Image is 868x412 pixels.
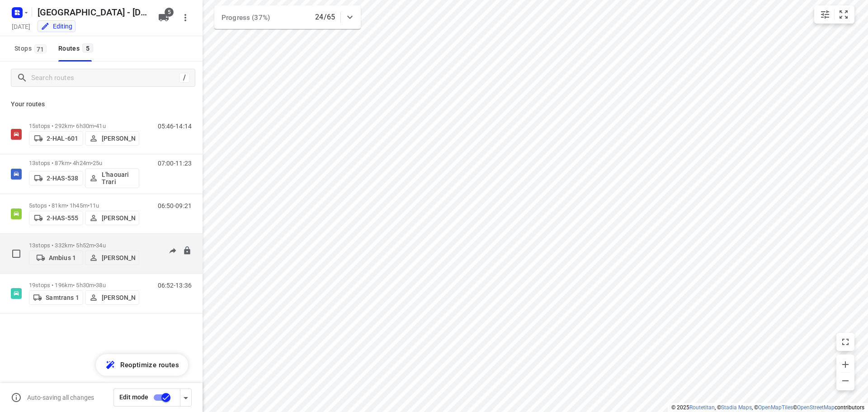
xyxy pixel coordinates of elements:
[102,214,135,222] p: [PERSON_NAME]
[119,393,148,401] span: Edit mode
[34,5,151,19] h5: [GEOGRAPHIC_DATA] - [DATE]
[183,246,192,256] button: Lock route
[164,242,182,260] button: Send to driver
[41,22,72,31] div: Editing
[315,12,335,23] p: 24/65
[671,404,864,411] li: © 2025 , © , © © contributors
[179,73,189,83] div: /
[34,44,47,53] span: 71
[29,242,139,249] p: 13 stops • 332km • 5h52m
[58,43,96,54] div: Routes
[29,290,83,305] button: Samtrans 1
[47,135,78,142] p: 2-HAL-601
[165,8,174,17] span: 5
[11,99,192,109] p: Your routes
[46,294,79,301] p: Samtrans 1
[158,160,192,167] p: 07:00-11:23
[96,282,105,289] span: 38u
[222,14,270,22] span: Progress (37%)
[88,202,90,209] span: •
[120,359,179,371] span: Reoptimize routes
[158,123,192,130] p: 05:46-14:14
[29,251,83,265] button: Ambius 1
[180,392,191,403] div: Driver app settings
[155,9,173,27] button: 5
[816,5,834,24] button: Map settings
[158,282,192,289] p: 06:52-13:36
[96,123,105,129] span: 41u
[102,135,135,142] p: [PERSON_NAME]
[814,5,854,24] div: small contained button group
[29,282,139,289] p: 19 stops • 196km • 5h30m
[94,282,96,289] span: •
[85,290,139,305] button: [PERSON_NAME]
[29,160,139,166] p: 13 stops • 87km • 4h24m
[29,202,139,209] p: 5 stops • 81km • 1h45m
[96,354,188,376] button: Reoptimize routes
[758,404,793,411] a: OpenMapTiles
[29,211,83,225] button: 2-HAS-555
[7,245,25,263] span: Select
[85,211,139,225] button: [PERSON_NAME]
[94,242,96,249] span: •
[102,294,135,301] p: [PERSON_NAME]
[214,5,361,29] div: Progress (37%)24/65
[158,202,192,209] p: 06:50-09:21
[8,21,34,32] h5: [DATE]
[47,175,78,182] p: 2-HAS-538
[176,9,194,27] button: More
[85,131,139,146] button: [PERSON_NAME]
[102,171,135,185] p: L'haouari Trari
[689,404,715,411] a: Routetitan
[14,43,49,54] span: Stops
[102,254,135,261] p: [PERSON_NAME]
[85,251,139,265] button: [PERSON_NAME]
[29,131,83,146] button: 2-HAL-601
[797,404,835,411] a: OpenStreetMap
[721,404,752,411] a: Stadia Maps
[85,168,139,188] button: L'haouari Trari
[96,242,105,249] span: 34u
[93,160,102,166] span: 25u
[91,160,93,166] span: •
[29,123,139,129] p: 15 stops • 292km • 6h30m
[90,202,99,209] span: 11u
[49,254,76,261] p: Ambius 1
[94,123,96,129] span: •
[27,394,94,401] p: Auto-saving all changes
[29,171,83,185] button: 2-HAS-538
[31,71,179,85] input: Search routes
[47,214,78,222] p: 2-HAS-555
[82,43,93,52] span: 5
